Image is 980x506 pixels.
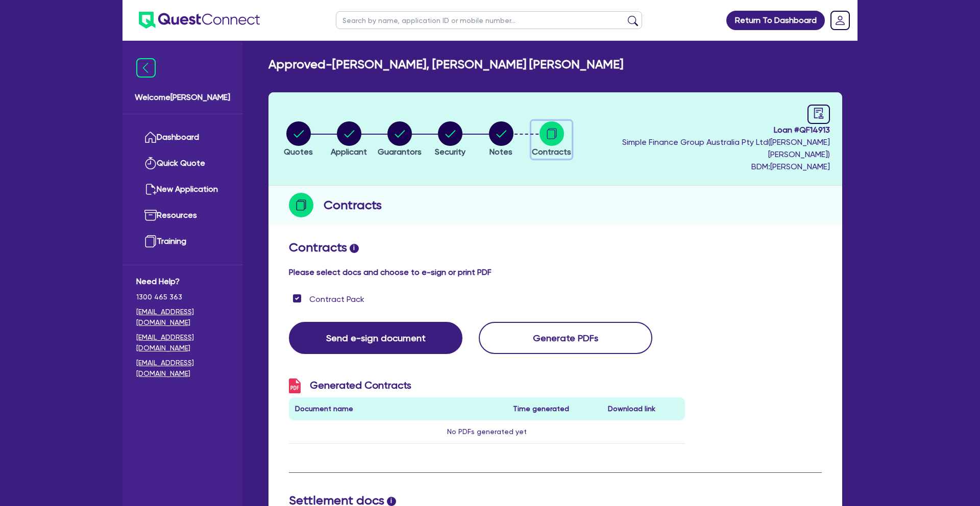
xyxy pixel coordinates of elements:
[324,196,382,214] h2: Contracts
[434,121,466,159] button: Security
[377,121,422,159] button: Guarantors
[289,420,685,444] td: No PDFs generated yet
[507,397,602,420] th: Time generated
[289,240,822,255] h2: Contracts
[289,267,822,277] h4: Please select docs and choose to e-sign or print PDF
[602,397,685,420] th: Download link
[622,137,830,159] span: Simple Finance Group Australia Pty Ltd ( [PERSON_NAME] [PERSON_NAME] )
[284,147,313,157] span: Quotes
[268,57,623,72] h2: Approved - [PERSON_NAME], [PERSON_NAME] [PERSON_NAME]
[489,147,512,157] span: Notes
[531,121,572,159] button: Contracts
[136,176,229,203] a: New Application
[136,292,229,302] span: 1300 465 363
[136,203,229,229] a: Resources
[283,121,313,159] button: Quotes
[488,121,514,159] button: Notes
[289,378,685,393] h3: Generated Contracts
[289,378,301,393] img: icon-pdf
[479,322,652,354] button: Generate PDFs
[136,150,229,176] a: Quick Quote
[726,11,825,30] a: Return To Dashboard
[331,147,367,157] span: Applicant
[387,497,396,506] span: i
[827,7,853,34] a: Dropdown toggle
[532,147,571,157] span: Contracts
[144,209,157,221] img: resources
[309,293,364,306] label: Contract Pack
[136,229,229,255] a: Training
[289,397,507,420] th: Document name
[378,147,422,157] span: Guarantors
[350,244,359,253] span: i
[435,147,465,157] span: Security
[336,11,642,29] input: Search by name, application ID or mobile number...
[289,193,313,217] img: step-icon
[807,105,830,124] a: audit
[136,58,156,78] img: icon-menu-close
[136,124,229,150] a: Dashboard
[144,183,157,195] img: new-application
[139,12,260,29] img: quest-connect-logo-blue
[136,332,229,353] a: [EMAIL_ADDRESS][DOMAIN_NAME]
[813,108,824,119] span: audit
[289,322,462,354] button: Send e-sign document
[579,161,830,173] span: BDM: [PERSON_NAME]
[330,121,367,159] button: Applicant
[144,157,157,169] img: quick-quote
[579,124,830,136] span: Loan # QF14913
[136,275,229,288] span: Need Help?
[135,91,230,104] span: Welcome [PERSON_NAME]
[136,307,229,328] a: [EMAIL_ADDRESS][DOMAIN_NAME]
[144,235,157,247] img: training
[136,358,229,379] a: [EMAIL_ADDRESS][DOMAIN_NAME]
